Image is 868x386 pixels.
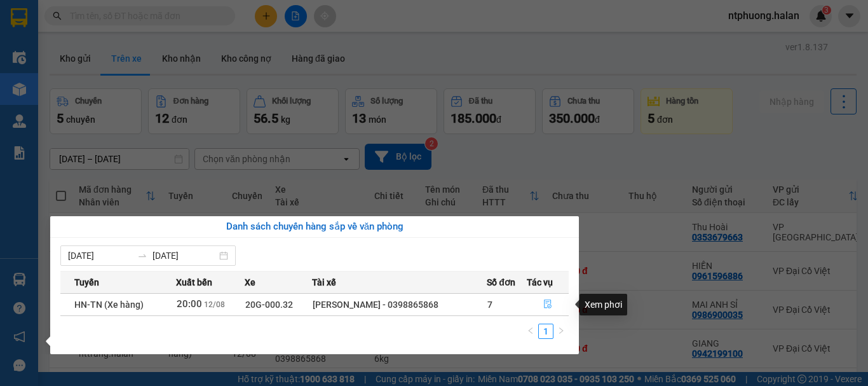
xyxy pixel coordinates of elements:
div: Danh sách chuyến hàng sắp về văn phòng [60,219,569,235]
span: Tuyến [74,275,99,289]
input: Từ ngày [68,249,132,263]
div: [PERSON_NAME] - 0398865868 [313,298,487,312]
span: HN-TN (Xe hàng) [74,300,144,310]
span: 20G-000.32 [245,300,293,310]
span: Xuất bến [176,275,212,289]
li: Previous Page [523,324,538,339]
button: left [523,324,538,339]
span: Tài xế [312,275,336,289]
span: right [557,327,565,334]
span: left [527,327,534,334]
span: 20:00 [177,298,202,310]
span: file-done [543,300,552,310]
button: file-done [527,294,568,315]
a: 1 [539,324,553,338]
span: Xe [245,275,255,289]
span: 7 [487,300,492,310]
span: Số đơn [487,275,515,289]
li: 1 [538,324,553,339]
li: Next Page [553,324,569,339]
span: Tác vụ [527,275,553,289]
span: to [137,251,147,261]
span: 12/08 [204,300,225,309]
span: swap-right [137,251,147,261]
div: Xem phơi [580,294,627,315]
input: Đến ngày [153,249,217,263]
button: right [553,324,569,339]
